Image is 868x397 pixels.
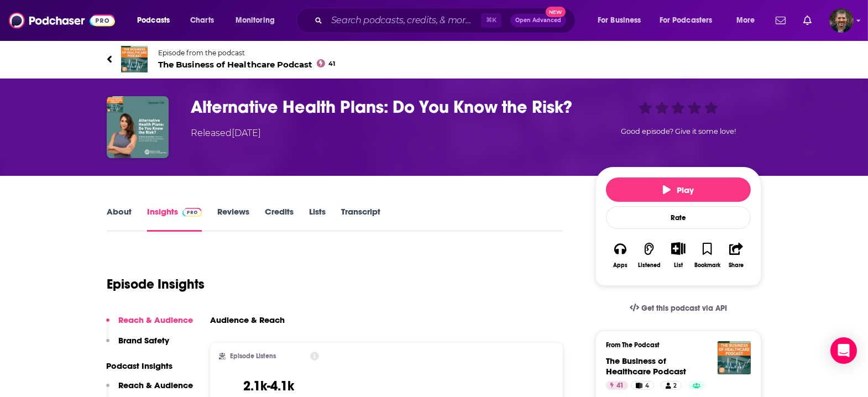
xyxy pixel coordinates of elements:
[590,12,655,29] button: open menu
[674,262,683,269] div: List
[106,361,193,371] p: Podcast Insights
[661,381,682,390] a: 2
[107,96,169,158] img: Alternative Health Plans: Do You Know the Risk?
[9,10,115,31] img: Podchaser - Follow, Share and Rate Podcasts
[121,46,148,72] img: The Business of Healthcare Podcast
[598,13,641,28] span: For Business
[635,235,663,275] button: Listened
[606,356,686,377] a: The Business of Healthcare Podcast
[118,335,169,346] p: Brand Safety
[210,315,285,325] h3: Audience & Reach
[771,11,790,30] a: Show notifications dropdown
[107,276,205,292] h1: Episode Insights
[606,177,751,202] button: Play
[129,12,184,29] button: open menu
[694,262,720,269] div: Bookmark
[546,7,566,17] span: New
[829,8,854,33] button: Show profile menu
[243,378,294,394] h3: 2.1k-4.1k
[191,96,578,118] h3: Alternative Health Plans: Do You Know the Risk?
[236,13,275,28] span: Monitoring
[693,235,721,275] button: Bookmark
[107,206,132,232] a: About
[606,206,751,229] div: Rate
[341,206,380,232] a: Transcript
[638,262,661,269] div: Listened
[190,13,214,28] span: Charts
[664,235,693,275] div: Show More ButtonList
[228,12,289,29] button: open menu
[107,46,761,72] a: The Business of Healthcare PodcastEpisode from the podcastThe Business of Healthcare Podcast41
[736,13,755,28] span: More
[830,337,857,364] div: Open Intercom Messenger
[307,8,586,33] div: Search podcasts, credits, & more...
[621,295,736,322] a: Get this podcast via API
[718,341,751,374] img: The Business of Healthcare Podcast
[106,335,169,356] button: Brand Safety
[621,127,736,135] span: Good episode? Give it some love!
[667,242,689,254] button: Show More Button
[182,208,202,217] img: Podchaser Pro
[118,315,193,325] p: Reach & Audience
[118,380,193,390] p: Reach & Audience
[147,206,202,232] a: InsightsPodchaser Pro
[515,18,561,23] span: Open Advanced
[663,185,694,195] span: Play
[606,235,635,275] button: Apps
[309,206,326,232] a: Lists
[729,262,744,269] div: Share
[481,13,501,28] span: ⌘ K
[158,49,335,57] span: Episode from the podcast
[673,380,677,391] span: 2
[265,206,294,232] a: Credits
[729,12,769,29] button: open menu
[606,381,628,390] a: 41
[652,12,729,29] button: open menu
[829,8,854,33] span: Logged in as vincegalloro
[722,235,751,275] button: Share
[660,13,713,28] span: For Podcasters
[631,381,654,390] a: 4
[191,127,261,140] div: Released [DATE]
[106,315,193,335] button: Reach & Audience
[183,12,221,29] a: Charts
[645,380,649,391] span: 4
[327,12,481,29] input: Search podcasts, credits, & more...
[641,304,727,313] span: Get this podcast via API
[799,11,816,30] a: Show notifications dropdown
[606,341,742,349] h3: From The Podcast
[510,14,566,27] button: Open AdvancedNew
[616,380,624,391] span: 41
[158,59,335,70] span: The Business of Healthcare Podcast
[230,352,276,360] h2: Episode Listens
[613,262,628,269] div: Apps
[217,206,249,232] a: Reviews
[328,61,335,66] span: 41
[829,8,854,33] img: User Profile
[137,13,170,28] span: Podcasts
